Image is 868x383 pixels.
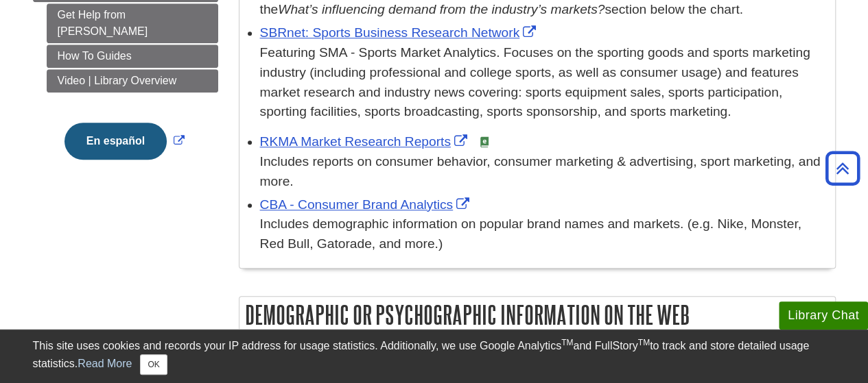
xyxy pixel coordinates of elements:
a: Link opens in new window [260,197,473,212]
div: Includes reports on consumer behavior, consumer marketing & advertising, sport marketing, and more. [260,152,828,192]
a: Get Help from [PERSON_NAME] [47,3,218,43]
a: Link opens in new window [260,25,540,40]
a: Link opens in new window [260,134,471,149]
button: Library Chat [779,301,868,330]
sup: TM [561,338,573,347]
img: e-Book [479,136,490,147]
h2: Demographic or Psychographic Information on the Web [239,297,835,333]
button: Close [140,354,167,375]
a: How To Guides [47,45,218,68]
a: Video | Library Overview [47,69,218,92]
div: Includes demographic information on popular brand names and markets. (e.g. Nike, Monster, Red Bul... [260,214,828,254]
a: Link opens in new window [61,135,188,147]
a: Read More [78,358,132,369]
div: This site uses cookies and records your IP address for usage statistics. Additionally, we use Goo... [33,338,836,375]
a: Back to Top [821,159,865,177]
button: En español [64,123,167,160]
sup: TM [638,338,650,347]
i: What’s influencing demand from the industry’s markets? [278,2,605,16]
p: Featuring SMA - Sports Market Analytics. Focuses on the sporting goods and sports marketing indus... [260,43,828,122]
